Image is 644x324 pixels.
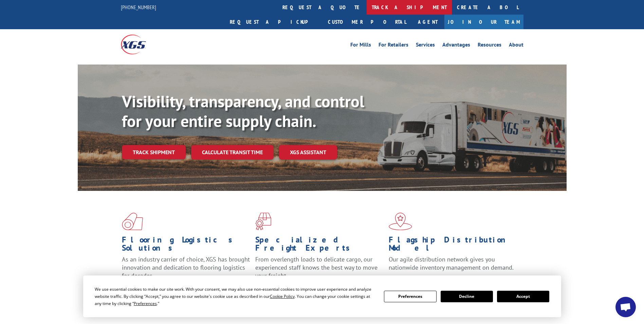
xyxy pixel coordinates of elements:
div: We use essential cookies to make our site work. With your consent, we may also use non-essential ... [95,286,376,307]
span: Preferences [134,301,157,306]
a: [PHONE_NUMBER] [121,4,156,11]
button: Accept [497,291,549,302]
button: Decline [441,291,493,302]
a: For Retailers [379,42,408,50]
img: xgs-icon-flagship-distribution-model-red [389,213,412,230]
a: Services [416,42,435,50]
a: Agent [411,15,444,29]
a: About [509,42,523,50]
h1: Flagship Distribution Model [389,236,517,255]
p: From overlength loads to delicate cargo, our experienced staff knows the best way to move your fr... [255,255,384,286]
div: Cookie Consent Prompt [83,275,561,317]
span: Our agile distribution network gives you nationwide inventory management on demand. [389,255,514,271]
div: Open chat [615,297,636,317]
a: Request a pickup [225,15,323,29]
button: Preferences [384,291,436,302]
h1: Specialized Freight Experts [255,236,384,255]
a: Advantages [442,42,470,50]
a: For Mills [350,42,371,50]
h1: Flooring Logistics Solutions [122,236,250,255]
a: Customer Portal [323,15,411,29]
a: Join Our Team [444,15,523,29]
a: Track shipment [122,145,186,159]
img: xgs-icon-total-supply-chain-intelligence-red [122,213,143,230]
span: As an industry carrier of choice, XGS has brought innovation and dedication to flooring logistics... [122,255,250,280]
a: Calculate transit time [191,145,274,160]
img: xgs-icon-focused-on-flooring-red [255,213,271,230]
b: Visibility, transparency, and control for your entire supply chain. [122,91,364,131]
a: Resources [478,42,501,50]
span: Cookie Policy [270,293,295,299]
a: XGS ASSISTANT [279,145,337,160]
